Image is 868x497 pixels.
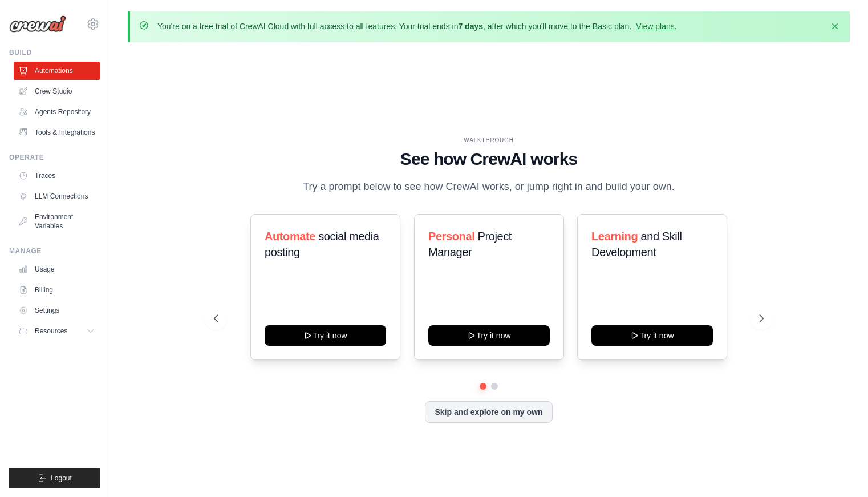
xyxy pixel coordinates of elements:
[14,187,100,205] a: LLM Connections
[14,103,100,121] a: Agents Repository
[9,468,100,488] button: Logout
[14,260,100,278] a: Usage
[157,21,677,32] p: You're on a free trial of CrewAI Cloud with full access to all features. Your trial ends in , aft...
[265,325,386,346] button: Try it now
[14,322,100,340] button: Resources
[265,230,315,243] span: Automate
[591,230,682,258] span: and Skill Development
[214,136,764,144] div: WALKTHROUGH
[636,22,674,31] a: View plans
[297,179,680,195] p: Try a prompt below to see how CrewAI works, or jump right in and build your own.
[458,22,483,31] strong: 7 days
[9,48,100,57] div: Build
[51,474,72,483] span: Logout
[265,230,379,258] span: social media posting
[14,62,100,80] a: Automations
[14,281,100,299] a: Billing
[14,208,100,235] a: Environment Variables
[214,149,764,169] h1: See how CrewAI works
[14,301,100,320] a: Settings
[428,230,512,258] span: Project Manager
[14,82,100,100] a: Crew Studio
[425,401,552,423] button: Skip and explore on my own
[14,123,100,142] a: Tools & Integrations
[9,153,100,162] div: Operate
[428,325,550,346] button: Try it now
[9,247,100,256] div: Manage
[14,167,100,185] a: Traces
[9,15,66,33] img: Logo
[591,230,638,243] span: Learning
[35,326,67,336] span: Resources
[428,230,474,243] span: Personal
[591,325,713,346] button: Try it now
